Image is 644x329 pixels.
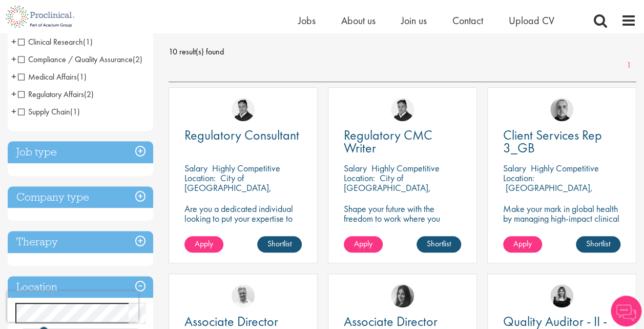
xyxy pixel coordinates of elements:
span: + [11,34,16,49]
p: Shape your future with the freedom to work where you thrive! Join our client in this fully remote... [344,204,461,243]
span: (1) [83,36,93,47]
span: Regulatory Consultant [184,126,299,144]
span: + [11,69,16,84]
a: Client Services Rep 3_GB [503,129,620,154]
span: Supply Chain [18,106,80,117]
a: Contact [452,14,483,27]
h3: Therapy [8,231,153,253]
a: Shortlist [576,236,620,253]
a: Apply [184,236,223,253]
span: + [11,51,16,67]
img: Peter Duvall [232,98,255,121]
p: City of [GEOGRAPHIC_DATA], [GEOGRAPHIC_DATA] [184,172,272,203]
span: Location: [503,172,534,184]
a: Apply [503,236,542,253]
span: Salary [503,162,526,174]
span: (1) [77,71,87,82]
a: About us [341,14,376,27]
span: Medical Affairs [18,71,77,82]
span: Apply [195,238,213,249]
a: Regulatory Consultant [184,129,302,142]
p: Make your mark in global health by managing high-impact clinical trials with a leading CRO. [503,204,620,233]
p: City of [GEOGRAPHIC_DATA], [GEOGRAPHIC_DATA] [344,172,431,203]
span: Client Services Rep 3_GB [503,126,602,157]
p: Highly Competitive [212,162,280,174]
a: Shortlist [417,236,461,253]
h3: Location [8,276,153,298]
span: Regulatory CMC Writer [344,126,432,157]
span: Regulatory Affairs [18,89,94,100]
span: Clinical Research [18,36,93,47]
span: Location: [184,172,216,184]
span: (2) [133,54,142,65]
a: Apply [344,236,383,253]
span: Compliance / Quality Assurance [18,54,142,65]
a: Join us [401,14,427,27]
span: Supply Chain [18,106,70,117]
span: + [11,104,16,119]
a: Upload CV [509,14,554,27]
span: Clinical Research [18,36,83,47]
span: Salary [184,162,207,174]
a: Regulatory CMC Writer [344,129,461,154]
h3: Job type [8,141,153,163]
a: Shortlist [257,236,302,253]
img: Heidi Hennigan [391,284,414,307]
span: 10 result(s) found [169,44,636,60]
a: Jobs [298,14,316,27]
img: Molly Colclough [550,284,573,307]
span: Apply [513,238,532,249]
span: Regulatory Affairs [18,89,84,100]
img: Peter Duvall [391,98,414,121]
a: 1 [621,60,636,71]
img: Joshua Bye [232,284,255,307]
p: [GEOGRAPHIC_DATA], [GEOGRAPHIC_DATA] [503,182,593,203]
img: Harry Budge [550,98,573,121]
span: + [11,86,16,102]
p: Highly Competitive [371,162,440,174]
span: Apply [354,238,372,249]
span: Compliance / Quality Assurance [18,54,133,65]
p: Are you a dedicated individual looking to put your expertise to work fully flexibly in a remote p... [184,204,302,262]
iframe: reCAPTCHA [7,291,138,322]
img: Chatbot [611,296,641,326]
span: Medical Affairs [18,71,87,82]
span: (1) [70,106,80,117]
span: Salary [344,162,367,174]
p: Highly Competitive [531,162,599,174]
span: Location: [344,172,375,184]
h3: Company type [8,186,153,208]
span: (2) [84,89,94,100]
